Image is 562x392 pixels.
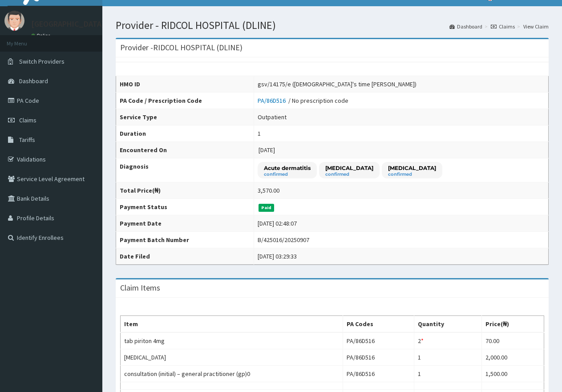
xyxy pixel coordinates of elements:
[258,97,288,105] a: PA/86D516
[482,366,544,382] td: 1,500.00
[264,164,311,172] p: Acute dermatitis
[116,248,254,265] th: Date Filed
[4,11,24,31] img: User Image
[258,235,309,244] div: B/425016/20250907
[482,349,544,366] td: 2,000.00
[258,186,279,195] div: 3,570.00
[414,366,482,382] td: 1
[116,76,254,93] th: HMO ID
[414,316,482,333] th: Quantity
[258,96,348,105] div: / No prescription code
[414,349,482,366] td: 1
[414,332,482,349] td: 2
[19,57,65,65] span: Switch Providers
[449,23,482,30] a: Dashboard
[19,116,36,124] span: Claims
[121,332,343,349] td: tab piriton 4mg
[116,215,254,232] th: Payment Date
[31,20,105,28] p: [GEOGRAPHIC_DATA]
[258,113,287,121] div: Outpatient
[19,136,35,144] span: Tariffs
[116,232,254,248] th: Payment Batch Number
[482,316,544,333] th: Price(₦)
[19,77,48,85] span: Dashboard
[258,80,416,89] div: gsv/14175/e ([DEMOGRAPHIC_DATA]'s time [PERSON_NAME])
[116,158,254,182] th: Diagnosis
[116,125,254,142] th: Duration
[482,332,544,349] td: 70.00
[258,219,297,228] div: [DATE] 02:48:07
[491,23,515,30] a: Claims
[388,164,436,172] p: [MEDICAL_DATA]
[343,366,414,382] td: PA/86D516
[264,172,311,177] small: confirmed
[325,164,373,172] p: [MEDICAL_DATA]
[343,349,414,366] td: PA/86D516
[325,172,373,177] small: confirmed
[121,316,343,333] th: Item
[120,284,160,292] h3: Claim Items
[343,332,414,349] td: PA/86D516
[116,93,254,109] th: PA Code / Prescription Code
[121,366,343,382] td: consultation (initial) – general practitioner (gp)0
[116,109,254,125] th: Service Type
[258,129,261,138] div: 1
[343,316,414,333] th: PA Codes
[258,252,297,261] div: [DATE] 03:29:33
[388,172,436,177] small: confirmed
[116,199,254,215] th: Payment Status
[259,146,275,154] span: [DATE]
[121,349,343,366] td: [MEDICAL_DATA]
[31,32,53,39] a: Online
[116,142,254,158] th: Encountered On
[116,20,549,31] h1: Provider - RIDCOL HOSPITAL (DLINE)
[116,182,254,199] th: Total Price(₦)
[523,23,549,30] a: View Claim
[120,44,243,52] h3: Provider - RIDCOL HOSPITAL (DLINE)
[259,204,275,212] span: Paid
